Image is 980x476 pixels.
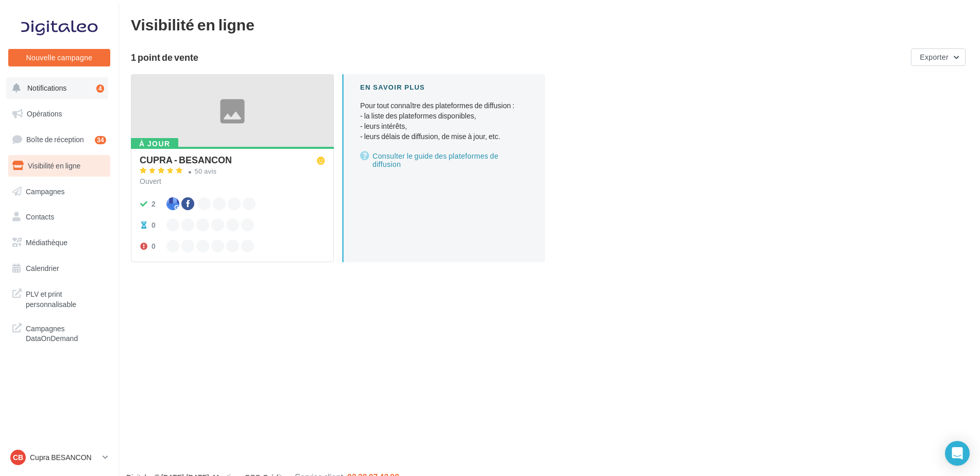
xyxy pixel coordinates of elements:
a: Contacts [6,206,112,228]
span: Calendrier [26,264,59,273]
div: 2 [151,199,156,209]
span: Campagnes [26,186,65,195]
a: Campagnes [6,181,112,202]
a: Boîte de réception34 [6,128,112,150]
div: À jour [131,138,178,149]
div: 34 [95,136,106,144]
div: 50 avis [195,168,217,175]
p: Cupra BESANCON [30,452,98,463]
span: Ouvert [140,177,161,185]
div: En savoir plus [360,82,529,92]
div: 0 [151,220,156,230]
li: - leurs intérêts, [360,121,529,131]
span: Opérations [27,109,62,118]
span: Campagnes DataOnDemand [26,321,106,344]
span: CB [13,452,23,463]
button: Notifications 4 [6,77,108,99]
span: Contacts [26,212,54,221]
a: Campagnes DataOnDemand [6,317,112,348]
span: Médiathèque [26,238,67,247]
a: Calendrier [6,258,112,279]
a: Consulter le guide des plateformes de diffusion [360,150,529,171]
span: Boîte de réception [26,135,84,144]
a: PLV et print personnalisable [6,283,112,313]
li: - la liste des plateformes disponibles, [360,111,529,121]
div: 0 [151,241,156,251]
p: Pour tout connaître des plateformes de diffusion : [360,100,529,142]
li: - leurs délais de diffusion, de mise à jour, etc. [360,131,529,142]
button: Nouvelle campagne [8,49,110,66]
a: CB Cupra BESANCON [8,448,110,467]
a: 50 avis [140,166,325,178]
button: Exporter [911,48,966,66]
span: Exporter [920,53,949,61]
a: Visibilité en ligne [6,155,112,177]
div: Open Intercom Messenger [945,441,970,466]
div: Visibilité en ligne [131,16,968,32]
div: 1 point de vente [131,53,907,62]
a: Médiathèque [6,232,112,253]
div: 4 [96,84,104,93]
a: Opérations [6,103,112,125]
span: Notifications [27,83,66,92]
div: CUPRA - BESANCON [140,155,232,164]
span: PLV et print personnalisable [26,287,106,309]
span: Visibilité en ligne [28,161,80,170]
